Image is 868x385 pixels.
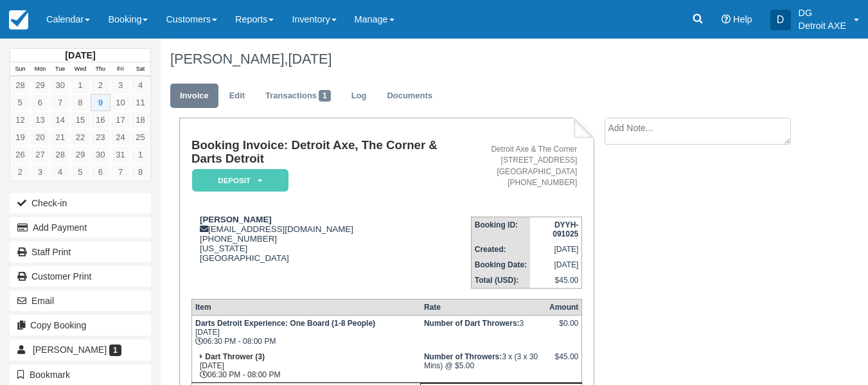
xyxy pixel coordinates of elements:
[256,84,341,109] a: Transactions1
[549,352,578,372] div: $45.00
[191,215,471,263] div: [EMAIL_ADDRESS][DOMAIN_NAME] [PHONE_NUMBER] [US_STATE] [GEOGRAPHIC_DATA]
[421,299,546,315] th: Rate
[471,257,530,273] th: Booking Date:
[91,94,111,111] a: 9
[530,242,582,257] td: [DATE]
[30,146,50,163] a: 27
[200,215,272,224] strong: [PERSON_NAME]
[191,168,284,192] a: Deposit
[50,94,70,111] a: 7
[70,62,90,76] th: Wed
[130,111,150,129] a: 18
[476,144,578,188] address: Detroit Axe & The Corner [STREET_ADDRESS] [GEOGRAPHIC_DATA] [PHONE_NUMBER]
[10,129,30,146] a: 19
[733,14,752,24] span: Help
[30,163,50,181] a: 3
[33,345,107,355] span: [PERSON_NAME]
[10,146,30,163] a: 26
[10,111,30,129] a: 12
[91,129,111,146] a: 23
[191,315,420,349] td: [DATE] 06:30 PM - 08:00 PM
[170,51,802,67] h1: [PERSON_NAME],
[10,94,30,111] a: 5
[319,90,331,102] span: 1
[10,242,151,262] a: Staff Print
[770,10,791,30] div: D
[111,163,130,181] a: 7
[471,273,530,289] th: Total (USD):
[70,163,90,181] a: 5
[109,345,121,356] span: 1
[70,94,90,111] a: 8
[191,349,420,383] td: [DATE] 06:30 PM - 08:00 PM
[377,84,442,109] a: Documents
[50,76,70,94] a: 30
[111,76,130,94] a: 3
[191,139,471,165] h1: Booking Invoice: Detroit Axe, The Corner & Darts Detroit
[70,146,90,163] a: 29
[530,257,582,273] td: [DATE]
[192,169,288,192] em: Deposit
[30,111,50,129] a: 13
[91,62,111,76] th: Thu
[195,319,375,328] strong: Darts Detroit Experience: One Board (1-8 People)
[70,111,90,129] a: 15
[50,163,70,181] a: 4
[549,319,578,338] div: $0.00
[111,111,130,129] a: 17
[130,129,150,146] a: 25
[70,76,90,94] a: 1
[421,349,546,383] td: 3 x (3 x 30 Mins) @ $5.00
[288,51,332,67] span: [DATE]
[546,299,582,315] th: Amount
[130,62,150,76] th: Sat
[130,94,150,111] a: 11
[421,315,546,349] td: 3
[111,146,130,163] a: 31
[111,129,130,146] a: 24
[30,62,50,76] th: Mon
[220,84,254,109] a: Edit
[91,163,111,181] a: 6
[10,266,151,287] a: Customer Print
[65,50,95,60] strong: [DATE]
[10,315,151,336] button: Copy Booking
[91,111,111,129] a: 16
[471,242,530,257] th: Created:
[424,352,502,361] strong: Number of Throwers
[50,146,70,163] a: 28
[10,217,151,238] button: Add Payment
[70,129,90,146] a: 22
[10,364,151,385] button: Bookmark
[30,94,50,111] a: 6
[553,220,578,238] strong: DYYH-091025
[424,319,520,328] strong: Number of Dart Throwers
[191,299,420,315] th: Item
[30,129,50,146] a: 20
[130,163,150,181] a: 8
[50,62,70,76] th: Tue
[30,76,50,94] a: 29
[170,84,218,109] a: Invoice
[530,273,582,289] td: $45.00
[471,217,530,242] th: Booking ID:
[342,84,376,109] a: Log
[10,163,30,181] a: 2
[111,94,130,111] a: 10
[9,10,28,30] img: checkfront-main-nav-mini-logo.png
[91,76,111,94] a: 2
[205,352,265,361] strong: Dart Thrower (3)
[130,146,150,163] a: 1
[10,339,151,360] a: [PERSON_NAME] 1
[722,15,731,24] i: Help
[50,129,70,146] a: 21
[799,19,846,32] p: Detroit AXE
[130,76,150,94] a: 4
[799,6,846,19] p: DG
[10,193,151,213] button: Check-in
[10,76,30,94] a: 28
[111,62,130,76] th: Fri
[10,291,151,311] button: Email
[91,146,111,163] a: 30
[50,111,70,129] a: 14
